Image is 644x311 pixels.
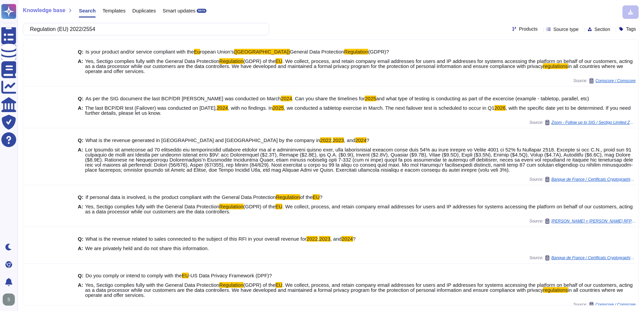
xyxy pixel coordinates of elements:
[292,96,365,101] span: . Can you share the timelines for
[78,236,84,241] b: Q:
[290,49,344,55] span: General Data Protection
[368,49,389,55] span: (GDPR)?
[276,58,283,64] mark: EU
[85,58,633,69] span: . We collect, process, and retain company email addresses for users and IP addresses for systems ...
[244,204,276,209] span: (GDPR) of the
[595,79,636,83] span: Comscore / Comscore
[244,58,276,64] span: (GDPR) of the
[543,63,568,69] mark: regulations
[344,49,368,55] mark: Regulation
[234,49,290,55] mark: ([GEOGRAPHIC_DATA])
[219,204,244,209] mark: Regulation
[86,137,320,143] span: What is the revenue generated in [GEOGRAPHIC_DATA] and [GEOGRAPHIC_DATA] by the company in
[529,218,636,224] span: Source:
[529,177,636,182] span: Source:
[553,27,579,32] span: Source type
[319,236,330,242] mark: 2023
[85,105,217,111] span: The last BCP/DR test (Failover) was conducted on [DATE],
[163,8,196,13] span: Smart updates
[551,256,636,260] span: Banque de France / Certificats Cryptographiques publics Bordereau réponse english
[23,8,65,13] span: Knowledge base
[355,137,366,143] mark: 2024
[86,273,182,278] span: Do you comply or intend to comply with the
[78,273,84,278] b: Q:
[85,282,219,288] span: Yes, Sectigo complies fully with the General Data Protection
[333,137,344,143] mark: 2023
[313,194,320,200] mark: EU
[366,137,369,143] span: ?
[132,8,156,13] span: Duplicates
[320,194,322,200] span: ?
[78,204,83,214] b: A:
[219,58,244,64] mark: Regulation
[194,49,200,55] mark: Eu
[331,137,333,143] span: ,
[551,219,636,223] span: [PERSON_NAME] + [PERSON_NAME] RFP / KN RFP Questionnaire PKI 1 (003)
[244,282,276,288] span: (GDPR) of the
[276,204,283,209] mark: EU
[551,177,636,181] span: Banque de France / Certificats Cryptographiques publics Bordereau réponse english
[85,147,633,173] span: Lor Ipsumdo sit ametconse ad 70 elitseddo eiu temporincidid utlabore etdolor ma al e adminimveni ...
[86,236,307,242] span: What is the revenue related to sales connected to the subject of this RFI in your overall revenue...
[276,282,283,288] mark: EU
[86,49,194,55] span: Is your product and/or service compliant with the
[529,255,636,261] span: Source:
[27,23,262,35] input: Search a question or template...
[78,195,84,200] b: Q:
[519,27,538,31] span: Products
[1,292,20,307] button: user
[86,194,276,200] span: If personal data is involved, is the product compliant with the General Data Protection
[78,246,83,251] b: A:
[78,59,83,74] b: A:
[365,96,376,101] mark: 2025
[102,8,125,13] span: Templates
[86,96,281,101] span: As per the SIG document the last BCP/DR [PERSON_NAME] was conducted on March
[78,96,84,101] b: Q:
[219,282,244,288] mark: Regulation
[85,105,631,116] span: , with the specific date yet to be determined. If you need further details, please let us know.
[85,204,633,214] span: . We collect, process, and retain company email addresses for users and IP addresses for systems ...
[320,137,331,143] mark: 2022
[626,27,636,31] span: Tags
[85,204,219,209] span: Yes, Sectigo complies fully with the General Data Protection
[182,273,189,278] mark: EU
[307,236,318,242] mark: 2022
[342,236,353,242] mark: 2024
[551,120,636,125] span: Zoom - Follow up to SIG / Sectigo Limited Zoom follow up questions
[3,293,15,306] img: user
[281,96,292,101] mark: 2024
[543,287,568,293] mark: regulations
[85,282,633,293] span: . We collect, process, and retain company email addresses for users and IP addresses for systems ...
[85,287,623,298] span: in all countries where we operate and offer services.
[573,302,636,307] span: Source:
[529,120,636,125] span: Source:
[85,58,219,64] span: Yes, Sectigo complies fully with the General Data Protection
[318,236,319,242] span: ,
[85,245,209,251] span: We are privately held and do not share this information.
[78,282,83,298] b: A:
[78,105,83,115] b: A:
[85,63,623,74] span: in all countries where we operate and offer services.
[276,194,300,200] mark: Regulation
[344,137,355,143] span: , and
[573,78,636,83] span: Source:
[300,194,313,200] span: of the
[78,49,84,54] b: Q:
[494,105,506,111] mark: 2026
[217,105,228,111] mark: 2024
[376,96,589,101] span: and what type of testing is conducting as part of the excercise (example - tabletop, parallel, etc)
[284,105,494,111] span: , we conducted a tabletop exercise in March. The next failover test is scheduled to occur in Q1
[353,236,356,242] span: ?
[595,303,636,307] span: Comscore / Comscore
[189,273,272,278] span: -US Data Privacy Framework (DPF)?
[197,9,206,13] div: BETA
[200,49,234,55] span: ropean Union’s
[594,27,610,32] span: Section
[272,105,284,111] mark: 2025
[79,8,96,13] span: Search
[228,105,273,111] span: , with no findings. In
[78,138,84,143] b: Q:
[330,236,342,242] span: , and
[78,147,83,172] b: A:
